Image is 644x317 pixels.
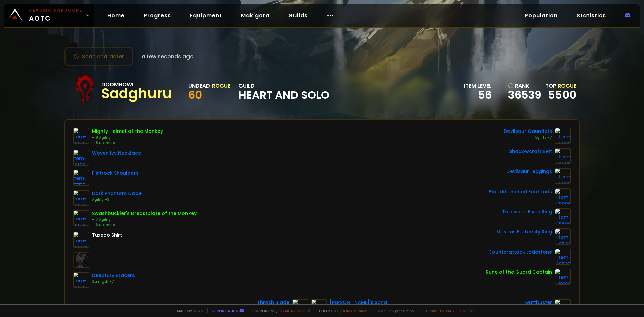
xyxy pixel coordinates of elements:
[4,4,94,27] a: Classic HardcoreAOTC
[374,308,414,313] span: v. d752d5 - production
[29,7,83,13] small: Classic Hardcore
[508,82,541,90] div: rank
[92,140,163,146] div: +18 Stamina
[212,308,238,313] a: Report a bug
[73,232,89,248] img: item-10034
[92,232,122,239] div: Tuxedo Shirt
[73,170,89,186] img: item-7755
[525,299,552,306] div: Guttbuster
[102,9,130,22] a: Home
[555,128,571,144] img: item-15063
[555,148,571,164] img: item-16713
[92,128,163,135] div: Mighty Helmet of the Monkey
[555,188,571,204] img: item-19906
[188,82,210,90] div: Undead
[457,308,475,313] a: Consent
[504,135,552,140] div: Agility +7
[238,90,329,100] span: Heart and Solo
[92,210,197,217] div: Swashbuckler's Breastplate of the Monkey
[489,188,552,195] div: Blooddrenched Footpads
[92,222,197,228] div: +16 Stamina
[425,308,437,313] a: Terms
[29,7,83,23] span: AOTC
[315,308,370,313] span: Checkout
[173,308,203,313] span: Made by
[92,217,197,222] div: +17 Agility
[92,197,142,202] div: Agility +3
[92,190,142,197] div: Dark Phantom Cape
[73,150,89,166] img: item-19159
[464,90,492,100] div: 56
[486,269,552,276] div: Rune of the Guard Captain
[212,82,230,90] div: Rogue
[545,82,576,90] div: Top
[142,52,194,61] span: a few seconds ago
[184,9,227,22] a: Equipment
[488,249,552,256] div: Counterattack Lodestone
[283,9,313,22] a: Guilds
[555,208,571,224] img: item-18500
[101,80,172,89] div: Doomhowl
[92,150,141,157] div: Woven Ivy Necklace
[64,47,133,66] button: Scan character
[138,9,176,22] a: Progress
[548,87,576,102] a: 5500
[92,135,163,140] div: +18 Agility
[502,208,552,215] div: Tarnished Elven Ring
[238,82,329,100] div: guild
[101,89,172,99] div: Sadghuru
[92,170,139,177] div: Flintrock Shoulders
[193,308,203,313] a: a fan
[257,299,289,306] div: Thrash Blade
[330,299,387,306] div: [PERSON_NAME]'s Song
[519,9,563,22] a: Population
[504,128,552,135] div: Devilsaur Gauntlets
[555,168,571,184] img: item-15062
[496,228,552,235] div: Masons Fraternity Ring
[248,308,311,313] span: Support me,
[73,128,89,144] img: item-10150
[92,272,135,279] div: Deepfury Bracers
[464,82,492,90] div: item level
[555,249,571,265] img: item-18537
[73,272,89,288] img: item-13120
[506,168,552,175] div: Devilsaur Leggings
[92,279,135,284] div: Strength +7
[509,148,552,155] div: Shadowcraft Belt
[235,9,275,22] a: Mak'gora
[277,308,311,313] a: Buy me a coffee
[571,9,611,22] a: Statistics
[558,82,576,90] span: Rogue
[555,269,571,285] img: item-19120
[73,190,89,206] img: item-13122
[188,87,202,102] span: 60
[340,308,370,313] a: [DOMAIN_NAME]
[440,308,454,313] a: Privacy
[508,90,541,100] a: 36539
[555,228,571,245] img: item-9533
[73,210,89,226] img: item-10182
